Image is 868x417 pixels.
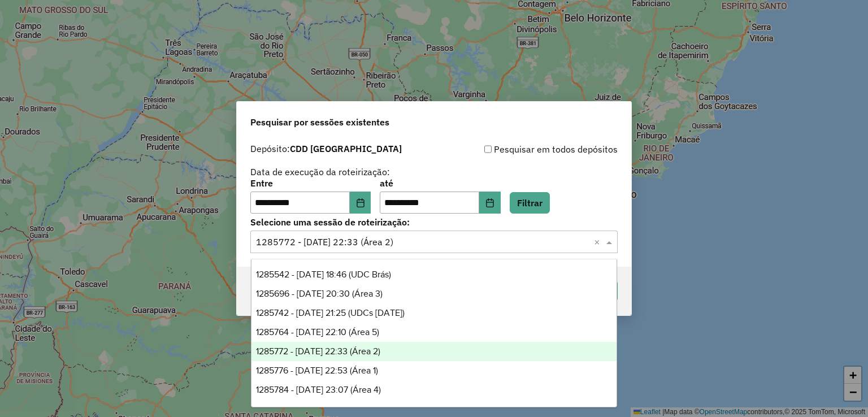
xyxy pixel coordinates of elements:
[256,366,378,375] span: 1285776 - [DATE] 22:53 (Área 1)
[250,115,389,129] span: Pesquisar por sessões existentes
[256,327,379,337] span: 1285764 - [DATE] 22:10 (Área 5)
[256,270,391,279] span: 1285542 - [DATE] 18:46 (UDC Brás)
[380,176,500,190] label: até
[250,215,618,229] label: Selecione uma sessão de roteirização:
[594,235,604,249] span: Clear all
[250,165,390,179] label: Data de execução da roteirização:
[256,385,381,394] span: 1285784 - [DATE] 23:07 (Área 4)
[251,259,618,407] ng-dropdown-panel: Options list
[510,192,550,214] button: Filtrar
[434,142,618,156] div: Pesquisar em todos depósitos
[290,143,402,154] strong: CDD [GEOGRAPHIC_DATA]
[350,192,371,214] button: Choose Date
[250,142,402,155] label: Depósito:
[256,346,380,356] span: 1285772 - [DATE] 22:33 (Área 2)
[256,308,405,318] span: 1285742 - [DATE] 21:25 (UDCs [DATE])
[256,289,383,298] span: 1285696 - [DATE] 20:30 (Área 3)
[479,192,501,214] button: Choose Date
[250,176,371,190] label: Entre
